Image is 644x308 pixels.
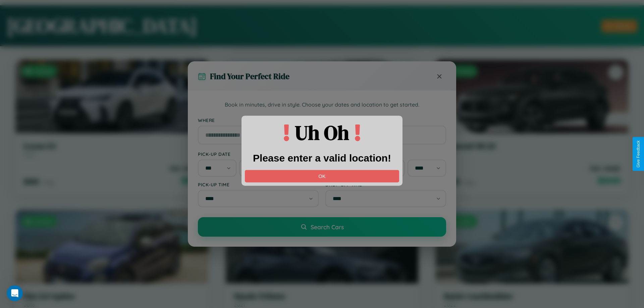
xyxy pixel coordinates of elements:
label: Drop-off Time [325,182,446,187]
p: Book in minutes, drive in style. Choose your dates and location to get started. [198,101,446,109]
label: Pick-up Time [198,182,319,187]
label: Pick-up Date [198,151,319,157]
label: Drop-off Date [325,151,446,157]
label: Where [198,117,446,123]
span: Search Cars [311,223,344,231]
h3: Find Your Perfect Ride [210,71,289,82]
